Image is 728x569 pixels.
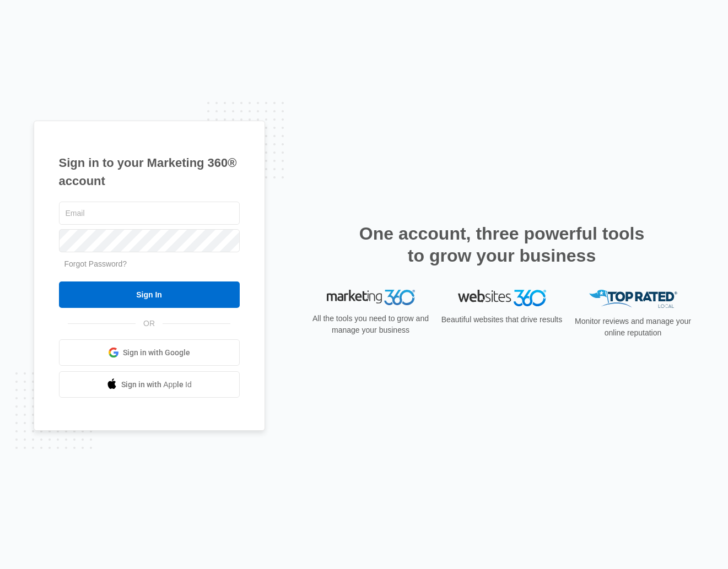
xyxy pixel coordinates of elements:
[589,290,677,308] img: Top Rated Local
[59,371,240,398] a: Sign in with Apple Id
[458,290,546,306] img: Websites 360
[309,313,433,336] p: All the tools you need to grow and manage your business
[59,281,240,308] input: Sign In
[327,290,415,305] img: Marketing 360
[59,339,240,366] a: Sign in with Google
[59,154,240,190] h1: Sign in to your Marketing 360® account
[356,223,648,267] h2: One account, three powerful tools to grow your business
[64,259,127,268] a: Forgot Password?
[123,347,190,359] span: Sign in with Google
[571,316,695,339] p: Monitor reviews and manage your online reputation
[136,318,163,329] span: OR
[440,314,564,326] p: Beautiful websites that drive results
[59,202,240,225] input: Email
[121,379,192,391] span: Sign in with Apple Id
